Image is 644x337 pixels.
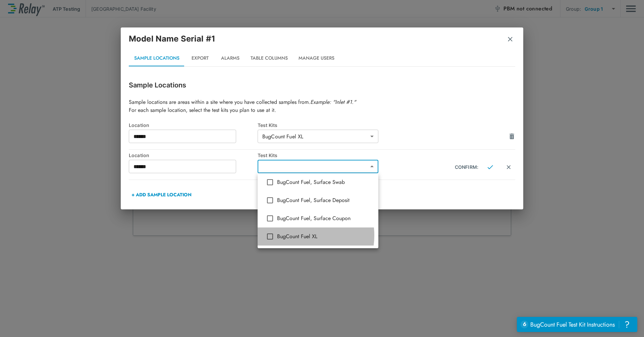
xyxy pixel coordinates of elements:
[277,196,373,204] span: BugCount Fuel, Surface Deposit
[277,178,373,186] span: BugCount Fuel, Surface Swab
[517,317,637,332] iframe: Resource center
[277,214,373,222] span: BugCount Fuel, Surface Coupon
[277,232,373,241] span: BugCount Fuel XL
